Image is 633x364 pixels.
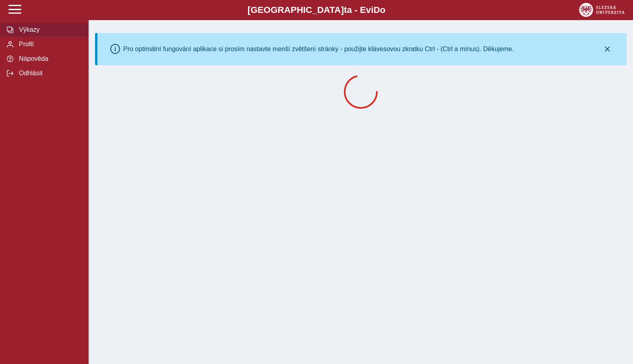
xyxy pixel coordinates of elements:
div: Pro optimální fungování aplikace si prosím nastavte menší zvětšení stránky - použijte klávesovou ... [123,45,514,53]
span: Profil [17,41,82,48]
span: t [344,5,347,15]
img: logo_web_su.png [579,3,625,17]
span: Odhlásit [17,70,82,77]
span: o [380,5,386,15]
span: Nápověda [17,55,82,62]
b: [GEOGRAPHIC_DATA] a - Evi [24,5,609,15]
span: D [373,5,380,15]
span: Výkazy [17,26,82,33]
